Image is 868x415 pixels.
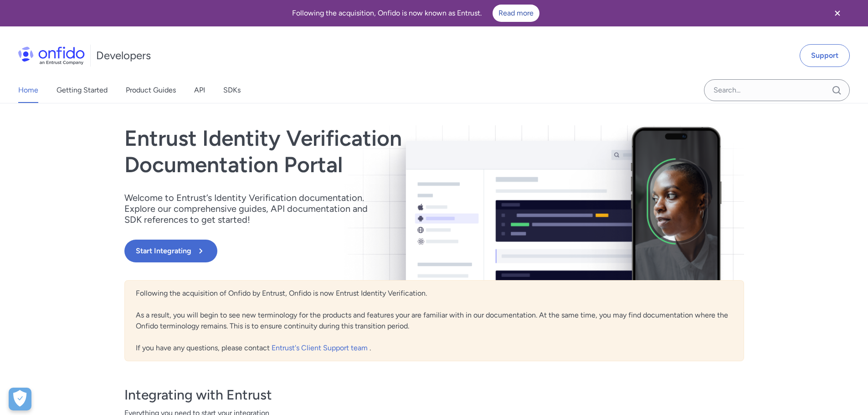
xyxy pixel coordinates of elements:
[124,280,744,361] div: Following the acquisition of Onfido by Entrust, Onfido is now Entrust Identity Verification. As a...
[124,240,217,262] button: Start Integrating
[493,5,539,22] a: Read more
[9,388,31,410] div: Cookie Preferences
[56,77,108,103] a: Getting Started
[272,343,370,352] a: Entrust's Client Support team
[18,77,38,103] a: Home
[11,5,821,22] div: Following the acquisition, Onfido is now known as Entrust.
[821,2,854,25] button: Close banner
[832,8,843,19] svg: Close banner
[124,240,558,262] a: Start Integrating
[704,79,850,101] input: Onfido search input field
[124,125,558,178] h1: Entrust Identity Verification Documentation Portal
[96,48,151,63] h1: Developers
[9,388,31,410] button: Open Preferences
[800,44,850,67] a: Support
[124,192,380,225] p: Welcome to Entrust’s Identity Verification documentation. Explore our comprehensive guides, API d...
[18,46,85,65] img: Onfido Logo
[126,77,176,103] a: Product Guides
[223,77,241,103] a: SDKs
[124,386,744,404] h3: Integrating with Entrust
[194,77,205,103] a: API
